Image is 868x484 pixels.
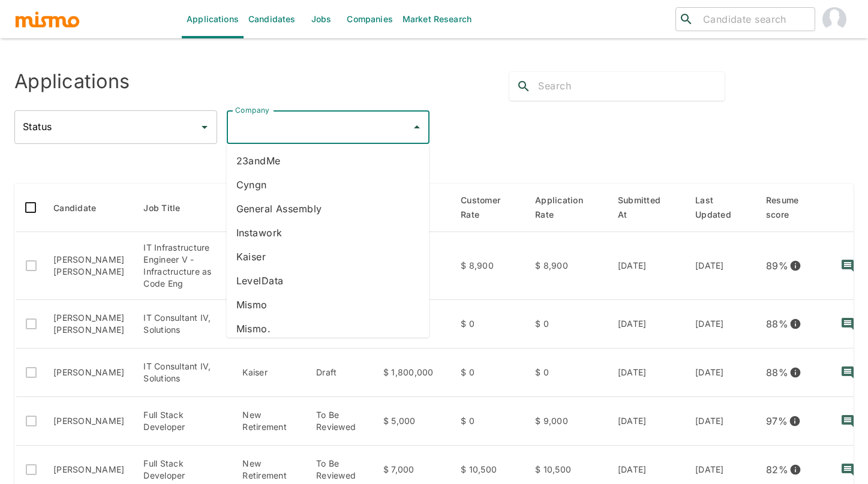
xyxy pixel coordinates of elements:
p: 82 % [766,461,788,478]
p: 88 % [766,364,788,381]
li: Kaiser [227,245,430,269]
label: Company [235,105,269,115]
li: General Assembly [227,197,430,221]
td: Draft [307,348,374,397]
td: $ 8,900 [451,232,525,300]
td: IT Consultant IV, Solutions [134,300,233,348]
td: IT Infrastructure Engineer V - Infractructure as Code Eng [134,232,233,300]
input: Search [538,77,724,96]
li: LevelData [227,269,430,293]
td: Only active applications to Public jobs can be selected [16,300,44,348]
td: IT Consultant IV, Solutions [134,348,233,397]
td: $ 0 [451,300,525,348]
li: Mismo [227,293,430,317]
input: Candidate search [698,11,810,28]
button: recent-notes [833,455,862,484]
td: $ 5,000 [374,397,451,446]
svg: View resume score details [789,366,801,378]
td: Only active applications to Public jobs can be selected [16,232,44,300]
button: recent-notes [833,309,862,338]
td: $ 8,900 [525,232,608,300]
li: 23andMe [227,149,430,173]
span: Resume score [766,193,815,222]
p: 88 % [766,315,788,332]
p: 89 % [766,257,788,274]
td: Only active applications to Public jobs can be selected [16,397,44,446]
svg: View resume score details [789,464,801,476]
td: [DATE] [608,300,686,348]
button: Open [196,119,213,136]
span: Candidate [53,201,112,215]
li: Mismo. [227,317,430,341]
td: $ 0 [525,300,608,348]
td: [PERSON_NAME] [44,348,134,397]
td: New Retirement [233,397,307,446]
td: [DATE] [686,397,756,446]
td: $ 0 [451,348,525,397]
li: Cyngn [227,173,430,197]
td: [DATE] [686,300,756,348]
button: recent-notes [833,358,862,387]
td: Kaiser [233,348,307,397]
li: Instawork [227,221,430,245]
td: $ 9,000 [525,397,608,446]
span: Last Updated [695,193,747,222]
button: recent-notes [833,407,862,435]
td: Full Stack Developer [134,397,233,446]
td: $ 0 [451,397,525,446]
td: [DATE] [608,348,686,397]
td: $ 1,800,000 [374,348,451,397]
h4: Applications [14,70,130,94]
button: Close [409,119,425,136]
img: logo [14,10,80,28]
svg: View resume score details [789,415,801,427]
td: [DATE] [608,232,686,300]
button: search [509,72,538,101]
td: [DATE] [608,397,686,446]
svg: View resume score details [789,260,801,272]
span: Job Title [143,201,196,215]
button: recent-notes [833,251,862,280]
td: [DATE] [686,232,756,300]
td: [PERSON_NAME] [44,397,134,446]
td: [PERSON_NAME] [PERSON_NAME] [44,232,134,300]
img: Mismo Admin [822,7,846,31]
td: Only active applications to Public jobs can be selected [16,348,44,397]
p: 97 % [766,413,788,429]
span: Application Rate [535,193,599,222]
td: [PERSON_NAME] [PERSON_NAME] [44,300,134,348]
span: Submitted At [618,193,676,222]
td: To Be Reviewed [307,397,374,446]
td: [DATE] [686,348,756,397]
svg: View resume score details [789,318,801,330]
td: $ 0 [525,348,608,397]
span: Customer Rate [461,193,516,222]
